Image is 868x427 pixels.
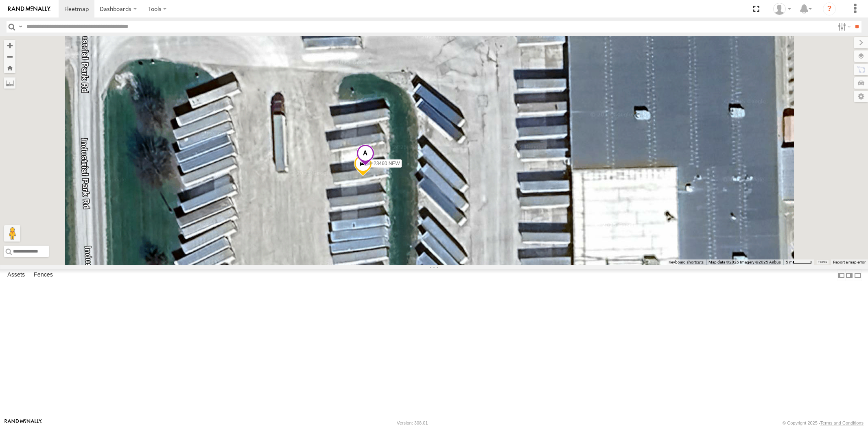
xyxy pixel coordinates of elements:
[4,419,42,427] a: Visit our Website
[823,2,836,15] i: ?
[783,259,814,265] button: Map Scale: 5 m per 43 pixels
[30,270,57,281] label: Fences
[854,91,868,102] label: Map Settings
[837,269,845,281] label: Dock Summary Table to the Left
[833,260,866,264] a: Report a map error
[17,21,24,33] label: Search Query
[835,21,852,33] label: Search Filter Options
[4,225,20,242] button: Drag Pegman onto the map to open Street View
[8,6,50,12] img: rand-logo.svg
[4,62,15,73] button: Zoom Home
[708,260,781,264] span: Map data ©2025 Imagery ©2025 Airbus
[4,51,15,62] button: Zoom out
[669,259,704,265] button: Keyboard shortcuts
[3,270,29,281] label: Assets
[783,420,864,425] div: © Copyright 2025 -
[4,77,15,89] label: Measure
[845,269,853,281] label: Dock Summary Table to the Right
[770,3,794,15] div: Sardor Khadjimedov
[373,161,400,166] span: 23460 NEW
[397,420,428,425] div: Version: 308.01
[820,420,864,425] a: Terms and Conditions
[4,40,15,51] button: Zoom in
[786,260,793,264] span: 5 m
[854,269,862,281] label: Hide Summary Table
[818,261,827,264] a: Terms (opens in new tab)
